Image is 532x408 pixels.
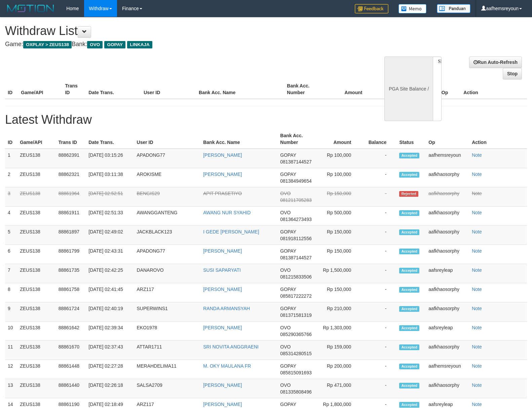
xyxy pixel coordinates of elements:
td: aafhemsreyoun [426,149,469,168]
td: aafsreyleap [426,322,469,341]
td: ZEUS138 [17,283,56,302]
a: Note [472,210,482,215]
span: GOPAY [280,287,296,292]
td: Rp 150,000 [320,283,362,302]
span: GOPAY [280,248,296,254]
span: GOPAY [104,41,125,48]
a: [PERSON_NAME] [203,382,242,388]
td: 88861735 [56,264,86,283]
td: 12 [5,360,17,379]
span: Accepted [399,306,419,312]
span: 081335808496 [280,389,311,395]
th: Date Trans. [86,129,134,149]
th: ID [5,80,18,99]
th: Date Trans. [86,80,141,99]
td: Rp 159,000 [320,341,362,360]
td: Rp 200,000 [320,360,362,379]
td: 88862391 [56,149,86,168]
td: 1 [5,149,17,168]
h1: Withdraw List [5,24,348,38]
span: 081371581319 [280,312,311,318]
td: - [361,264,396,283]
td: 88861964 [56,187,86,207]
th: Op [426,129,469,149]
td: JACKBLACK123 [134,226,201,245]
th: Bank Acc. Name [200,129,277,149]
span: OVO [280,325,291,330]
span: 081211705283 [280,197,311,203]
span: 081387144527 [280,255,311,260]
th: User ID [134,129,201,149]
a: Note [472,191,482,196]
a: [PERSON_NAME] [203,152,242,158]
span: Rejected [399,191,418,197]
a: Note [472,363,482,369]
td: 10 [5,322,17,341]
td: 88862321 [56,168,86,187]
a: AWANG NUR SYAHID [203,210,251,215]
td: Rp 100,000 [320,149,362,168]
td: aafkhaosorphy [426,379,469,398]
a: [PERSON_NAME] [203,402,242,407]
th: Amount [328,80,372,99]
span: 081387144527 [280,159,311,164]
th: Balance [361,129,396,149]
th: Status [396,129,426,149]
td: aafhemsreyoun [426,360,469,379]
span: GOPAY [280,402,296,407]
td: [DATE] 02:43:31 [86,245,134,264]
td: EKO1978 [134,322,201,341]
span: 085815091693 [280,370,311,375]
th: Balance [372,80,413,99]
td: 88861642 [56,322,86,341]
td: 7 [5,264,17,283]
td: aafkhaosorphy [426,302,469,322]
td: [DATE] 02:39:34 [86,322,134,341]
td: - [361,322,396,341]
th: Action [461,80,527,99]
a: M. OKY MAULANA FR [203,363,251,369]
th: Bank Acc. Name [196,80,284,99]
span: 081384949654 [280,178,311,184]
td: 88861799 [56,245,86,264]
a: Note [472,344,482,349]
td: - [361,302,396,322]
span: GOPAY [280,363,296,369]
td: aafkhaosorphy [426,168,469,187]
span: 081364273493 [280,217,311,222]
td: 88861911 [56,207,86,226]
td: - [361,341,396,360]
span: Accepted [399,325,419,331]
td: 88861758 [56,283,86,302]
td: ZEUS138 [17,341,56,360]
td: Rp 150,000 [320,187,362,207]
td: 88861440 [56,379,86,398]
img: Button%20Memo.svg [398,4,427,13]
span: OVO [280,210,291,215]
a: Note [472,287,482,292]
td: 88861448 [56,360,86,379]
td: - [361,379,396,398]
td: ATTAR1711 [134,341,201,360]
span: 085817222272 [280,293,311,299]
td: 4 [5,207,17,226]
td: 3 [5,187,17,207]
td: [DATE] 03:11:38 [86,168,134,187]
th: Bank Acc. Number [284,80,328,99]
th: Bank Acc. Number [277,129,319,149]
td: Rp 150,000 [320,245,362,264]
a: Note [472,172,482,177]
span: OVO [280,191,291,196]
td: ZEUS138 [17,302,56,322]
td: Rp 150,000 [320,226,362,245]
td: 88861724 [56,302,86,322]
td: MERAHDELIMA11 [134,360,201,379]
a: Note [472,229,482,234]
div: PGA Site Balance / [384,57,433,121]
a: Stop [503,68,522,79]
a: APIT PRASETIYO [203,191,242,196]
td: - [361,283,396,302]
td: 5 [5,226,17,245]
th: Game/API [17,129,56,149]
a: Note [472,306,482,311]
